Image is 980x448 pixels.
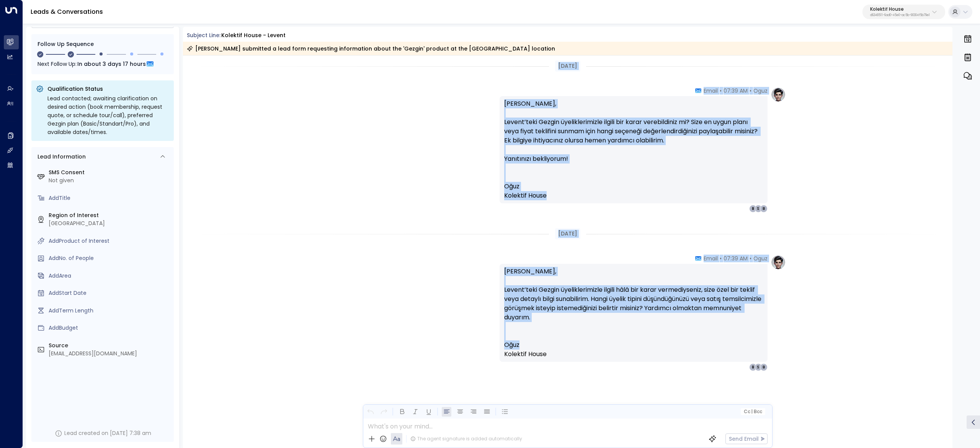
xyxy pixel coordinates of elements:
button: Redo [379,407,389,417]
div: [EMAIL_ADDRESS][DOMAIN_NAME] [49,350,171,358]
a: Leads & Conversations [31,7,103,16]
p: [PERSON_NAME], Levent’teki Gezgin üyeliklerimizle ilgili hâlâ bir karar vermediyseniz, size özel ... [504,267,763,331]
div: AddBudget [49,324,171,332]
span: Email [704,87,718,95]
p: d6348511-6ad0-45e0-ac5b-90304f5b79e1 [870,14,930,17]
span: • [720,255,722,262]
div: Kolektif House - Levent [221,31,286,39]
p: [PERSON_NAME], Levent’teki Gezgin üyeliklerimizle ilgili bir karar verebildiniz mi? Size en uygun... [504,99,763,173]
div: AddNo. of People [49,254,171,262]
div: B [749,363,757,371]
p: Qualification Status [47,85,169,93]
span: Oguz [753,87,768,95]
span: In about 3 days 17 hours [77,60,146,68]
div: Not given [49,177,171,185]
span: Oğuz [504,182,519,191]
div: The agent signature is added automatically [410,435,522,442]
span: Cc Bcc [743,409,762,414]
span: Oğuz [504,340,519,350]
div: [DATE] [555,60,580,72]
span: Oguz [753,255,768,262]
div: Next Follow Up: [38,60,168,68]
span: • [750,87,751,95]
span: 07:39 AM [724,255,748,262]
div: S [755,205,762,213]
div: [GEOGRAPHIC_DATA] [49,219,171,227]
span: • [720,87,722,95]
span: Email [704,255,718,262]
div: B [760,363,768,371]
div: B [749,205,757,213]
div: B [760,205,768,213]
div: AddTitle [49,194,171,202]
div: S [755,363,762,371]
span: | [751,409,753,414]
img: profile-logo.png [771,87,786,102]
div: Follow Up Sequence [38,40,168,48]
div: Lead Information [35,153,86,161]
div: AddTerm Length [49,307,171,315]
label: Region of Interest [49,211,171,219]
span: • [750,255,751,262]
div: Lead created on [DATE] 7:38 am [64,429,151,437]
label: SMS Consent [49,168,171,177]
button: Cc|Bcc [740,408,765,415]
span: Subject Line: [187,31,220,39]
div: Lead contacted; awaiting clarification on desired action (book membership, request quote, or sche... [47,94,169,136]
span: Kolektif House [504,191,547,200]
p: Kolektif House [870,7,930,11]
div: AddArea [49,272,171,280]
div: [PERSON_NAME] submitted a lead form requesting information about the 'Gezgin' product at the [GEO... [187,45,555,52]
span: Kolektif House [504,350,547,359]
label: Source [49,342,171,350]
div: AddStart Date [49,289,171,297]
button: Kolektif Housed6348511-6ad0-45e0-ac5b-90304f5b79e1 [862,5,945,19]
img: profile-logo.png [771,255,786,270]
span: 07:39 AM [724,87,748,95]
div: [DATE] [555,228,580,239]
button: Undo [366,407,375,417]
div: AddProduct of Interest [49,237,171,245]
